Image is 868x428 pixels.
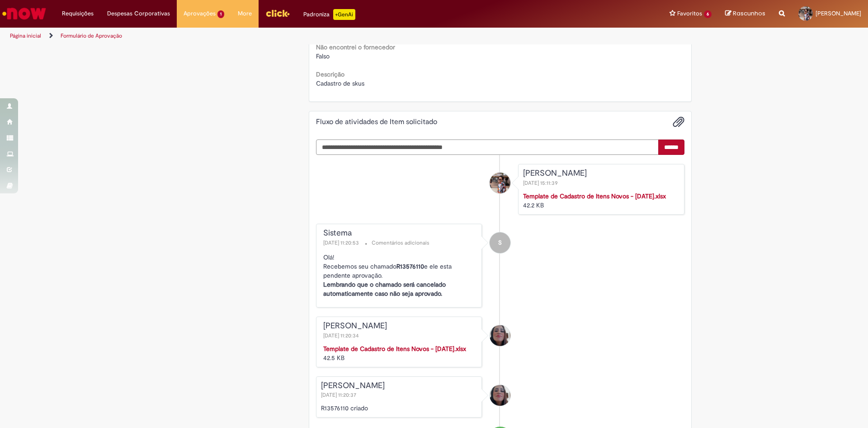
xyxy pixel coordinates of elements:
[323,322,477,331] div: [PERSON_NAME]
[490,325,510,346] div: Maria Marta Barboza Marin
[321,381,477,390] div: [PERSON_NAME]
[396,262,424,270] b: R13576110
[498,232,502,254] span: S
[316,139,659,154] textarea: Digite sua mensagem aqui...
[490,385,510,406] div: Maria Marta Barboza Marin
[303,9,355,20] div: Padroniza
[321,404,477,413] p: R13576110 criado
[316,43,395,51] b: Não encontrei o fornecedor
[490,173,510,193] div: Vitor De Souza Vanderley
[323,332,361,339] span: [DATE] 11:20:34
[107,9,170,18] span: Despesas Corporativas
[265,6,290,20] img: click_logo_yellow_360x200.png
[333,9,355,20] p: +GenAi
[184,9,216,18] span: Aprovações
[323,344,477,362] div: 42.5 KB
[673,116,684,128] button: Adicionar anexos
[217,10,224,18] span: 1
[323,253,477,298] p: Olá! Recebemos seu chamado e ele esta pendente aprovação.
[523,179,560,187] span: [DATE] 15:11:39
[490,232,510,253] div: System
[323,229,477,238] div: Sistema
[61,32,122,39] a: Formulário de Aprovação
[62,9,94,18] span: Requisições
[10,32,41,39] a: Página inicial
[7,28,572,44] ul: Trilhas de página
[321,391,358,399] span: [DATE] 11:20:37
[704,10,712,18] span: 6
[523,192,666,200] a: Template de Cadastro de Itens Novos - [DATE].xlsx
[677,9,702,18] span: Favoritos
[523,169,677,178] div: [PERSON_NAME]
[323,345,466,353] a: Template de Cadastro de Itens Novos - [DATE].xlsx
[733,9,765,18] span: Rascunhos
[725,10,765,18] a: Rascunhos
[238,9,252,18] span: More
[323,239,361,246] span: [DATE] 11:20:53
[316,52,330,60] span: Falso
[372,239,429,247] small: Comentários adicionais
[816,10,861,17] span: [PERSON_NAME]
[316,70,344,78] b: Descrição
[316,376,685,418] li: Maria Marta Barboza Marin
[523,192,677,210] div: 42.2 KB
[1,5,47,23] img: ServiceNow
[323,280,446,298] b: Lembrando que o chamado será cancelado automaticamente caso não seja aprovado.
[316,118,437,126] h2: Fluxo de atividades de Item solicitado Histórico de tíquete
[316,79,364,87] span: Cadastro de skus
